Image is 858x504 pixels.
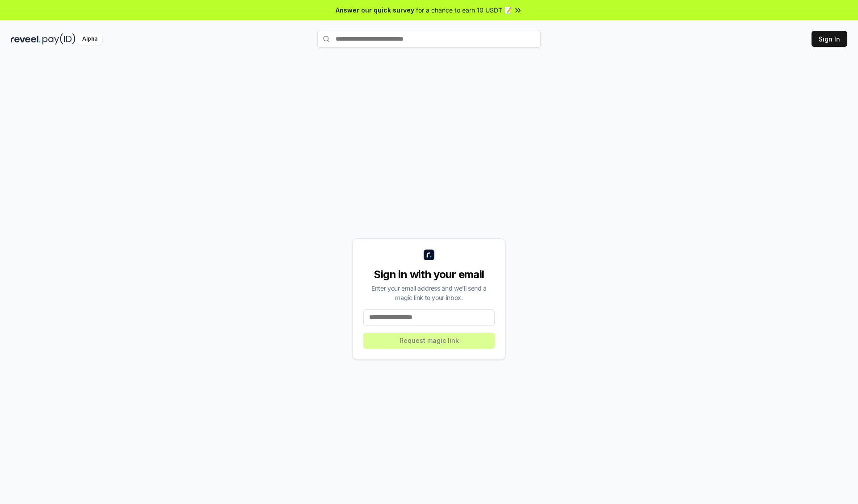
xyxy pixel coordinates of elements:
img: logo_small [424,250,434,260]
span: for a chance to earn 10 USDT 📝 [416,5,512,15]
img: pay_id [42,33,76,45]
div: Alpha [77,33,102,45]
img: reveel_dark [11,33,41,45]
div: Enter your email address and we’ll send a magic link to your inbox. [363,283,495,302]
button: Sign In [812,31,847,47]
span: Answer our quick survey [336,5,414,15]
div: Sign in with your email [363,267,495,282]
